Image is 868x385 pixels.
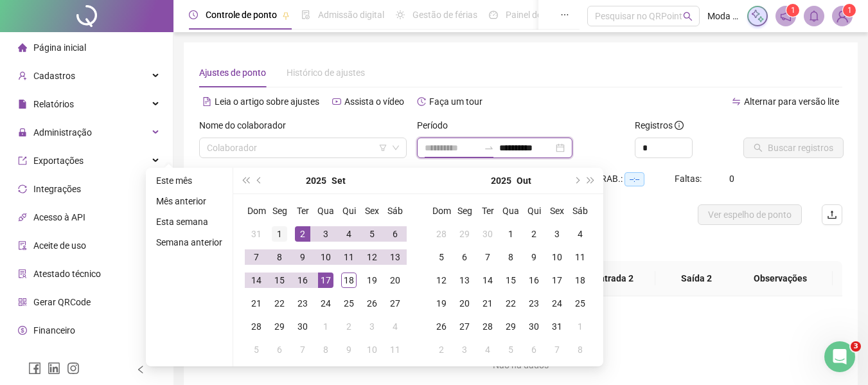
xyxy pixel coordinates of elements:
[337,315,360,338] td: 2025-10-02
[526,273,542,288] div: 16
[635,118,684,132] span: Registros
[824,341,855,372] iframe: Intercom live chat
[522,315,545,338] td: 2025-10-30
[272,273,287,288] div: 15
[683,12,693,21] span: search
[549,273,565,288] div: 17
[295,342,310,357] div: 7
[249,296,264,311] div: 21
[249,226,264,242] div: 31
[624,172,644,186] span: --:--
[314,292,337,315] td: 2025-09-24
[291,269,314,292] td: 2025-09-16
[337,269,360,292] td: 2025-09-18
[291,292,314,315] td: 2025-09-23
[457,273,472,288] div: 13
[384,269,407,292] td: 2025-09-20
[732,97,741,106] span: swap
[434,319,449,334] div: 26
[476,338,499,361] td: 2025-11-04
[675,121,684,130] span: info-circle
[522,338,545,361] td: 2025-11-06
[791,6,795,15] span: 1
[199,67,266,78] span: Ajustes de ponto
[384,315,407,338] td: 2025-10-04
[33,297,91,307] span: Gerar QRCode
[33,42,86,53] span: Página inicial
[33,212,85,222] span: Acesso à API
[360,269,384,292] td: 2025-09-19
[549,296,565,311] div: 24
[364,319,380,334] div: 3
[314,199,337,222] th: Qua
[453,222,476,246] td: 2025-09-29
[291,222,314,246] td: 2025-09-02
[457,226,472,242] div: 29
[560,10,569,19] span: ellipsis
[780,10,792,22] span: notification
[430,246,453,269] td: 2025-10-05
[314,269,337,292] td: 2025-09-17
[341,226,357,242] div: 4
[387,273,403,288] div: 20
[506,10,556,20] span: Painel do DP
[341,296,357,311] div: 25
[199,118,294,132] label: Nome do colaborador
[545,222,569,246] td: 2025-10-03
[457,249,472,265] div: 6
[18,184,27,193] span: sync
[318,249,333,265] div: 10
[499,222,522,246] td: 2025-10-01
[499,269,522,292] td: 2025-10-15
[526,319,542,334] div: 30
[738,271,822,285] span: Observações
[341,319,357,334] div: 2
[33,269,101,279] span: Atestado técnico
[675,174,704,184] span: Faltas:
[384,292,407,315] td: 2025-09-27
[786,4,799,17] sup: 1
[480,319,495,334] div: 28
[522,292,545,315] td: 2025-10-23
[318,10,384,20] span: Admissão digital
[245,338,268,361] td: 2025-10-05
[430,269,453,292] td: 2025-10-12
[526,296,542,311] div: 23
[295,273,310,288] div: 16
[549,319,565,334] div: 31
[291,315,314,338] td: 2025-09-30
[480,226,495,242] div: 30
[808,10,820,22] span: bell
[18,43,27,52] span: home
[249,319,264,334] div: 28
[268,292,291,315] td: 2025-09-22
[360,246,384,269] td: 2025-09-12
[295,319,310,334] div: 30
[522,199,545,222] th: Qui
[384,222,407,246] td: 2025-09-06
[743,138,844,158] button: Buscar registros
[453,246,476,269] td: 2025-10-06
[572,319,588,334] div: 1
[384,199,407,222] th: Sáb
[18,128,27,137] span: lock
[291,199,314,222] th: Ter
[843,4,856,17] sup: Atualize o seu contato no menu Meus Dados
[434,273,449,288] div: 12
[429,96,483,107] span: Faça um tour
[318,319,333,334] div: 1
[522,222,545,246] td: 2025-10-02
[499,199,522,222] th: Qua
[728,261,833,296] th: Observações
[476,222,499,246] td: 2025-09-30
[833,6,852,26] img: 20463
[480,342,495,357] div: 4
[67,362,80,375] span: instagram
[306,168,326,193] button: year panel
[387,319,403,334] div: 4
[572,249,588,265] div: 11
[33,240,86,251] span: Aceite de uso
[272,296,287,311] div: 22
[18,298,27,307] span: qrcode
[268,222,291,246] td: 2025-09-01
